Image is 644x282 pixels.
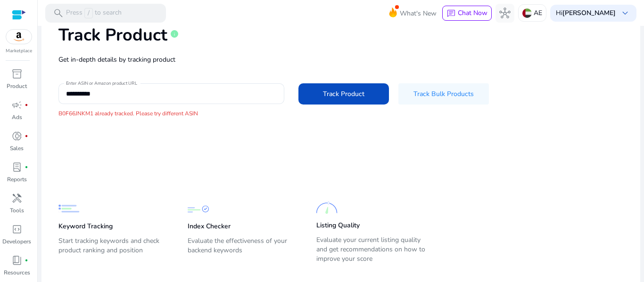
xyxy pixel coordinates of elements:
[58,236,169,263] p: Start tracking keywords and check product ranking and position
[58,25,167,45] h1: Track Product
[458,8,487,17] span: Chat Now
[7,82,27,90] p: Product
[58,198,80,219] img: Keyword Tracking
[446,9,456,18] span: chat
[4,268,30,277] p: Resources
[298,83,389,105] button: Track Product
[58,222,113,231] p: Keyword Tracking
[323,89,364,99] span: Track Product
[25,103,28,107] span: fiber_manual_record
[10,206,24,215] p: Tools
[84,8,93,18] span: /
[25,134,28,138] span: fiber_manual_record
[413,89,474,99] span: Track Bulk Products
[53,8,64,19] span: search
[188,222,231,231] p: Index Checker
[11,193,23,204] span: handyman
[562,8,616,17] b: [PERSON_NAME]
[11,255,23,266] span: book_4
[66,80,137,87] mat-label: Enter ASIN or Amazon product URL
[11,224,23,235] span: code_blocks
[11,130,23,142] span: donut_small
[58,109,623,118] p: B0F66JNKM1 already tracked. Please try different ASIN
[6,48,32,55] p: Marketplace
[188,198,209,219] img: Index Checker
[619,8,631,19] span: keyboard_arrow_down
[316,197,338,218] img: Listing Quality
[58,55,623,64] p: Get in-depth details by tracking product
[170,29,179,39] span: info
[66,8,122,18] p: Press to search
[25,165,28,169] span: fiber_manual_record
[316,221,360,230] p: Listing Quality
[495,4,514,23] button: hub
[442,6,492,21] button: chatChat Now
[534,5,542,21] p: AE
[11,161,23,173] span: lab_profile
[12,113,22,121] p: Ads
[400,5,437,22] span: What's New
[188,236,298,263] p: Evaluate the effectiveness of your backend keywords
[522,8,532,18] img: ae.svg
[499,8,511,19] span: hub
[7,175,27,184] p: Reports
[2,237,31,246] p: Developers
[11,99,23,111] span: campaign
[6,30,32,44] img: amazon.svg
[25,258,28,262] span: fiber_manual_record
[556,10,616,16] p: Hi
[11,68,23,80] span: inventory_2
[398,83,489,105] button: Track Bulk Products
[10,144,24,153] p: Sales
[316,235,427,264] p: Evaluate your current listing quality and get recommendations on how to improve your score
